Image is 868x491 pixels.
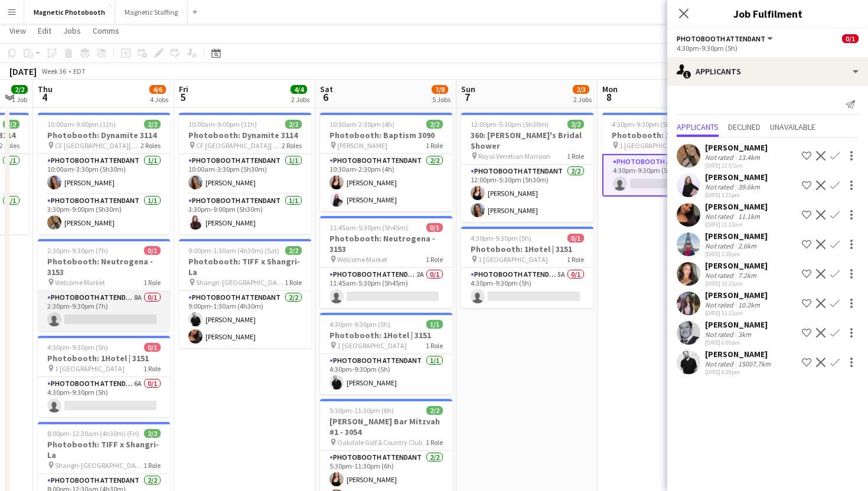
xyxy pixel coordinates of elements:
[705,153,736,162] div: Not rated
[179,154,311,194] app-card-role: Photobooth Attendant1/110:00am-3:30pm (5h30m)[PERSON_NAME]
[9,25,26,36] span: View
[426,141,443,150] span: 1 Role
[705,349,773,359] div: [PERSON_NAME]
[39,67,68,76] span: Week 36
[320,130,452,140] h3: Photobooth: Baptism 3090
[88,23,124,38] a: Comms
[115,1,188,24] button: Magnetic Staffing
[196,278,285,287] span: Shangri-[GEOGRAPHIC_DATA]
[38,84,53,94] span: Thu
[461,165,593,222] app-card-role: Photobooth Attendant2/212:00pm-5:30pm (5h30m)[PERSON_NAME][PERSON_NAME]
[177,90,188,104] span: 5
[736,182,762,191] div: 39.6km
[320,113,452,211] app-job-card: 10:30am-2:30pm (4h)2/2Photobooth: Baptism 3090 [PERSON_NAME]1 RolePhotobooth Attendant2/210:30am-...
[705,290,768,300] div: [PERSON_NAME]
[93,25,119,36] span: Comms
[38,256,170,277] h3: Photobooth: Neutrogena - 3153
[55,278,105,287] span: Welcome Market
[736,153,762,162] div: 13.4km
[24,1,115,24] button: Magnetic Photobooth
[55,141,141,150] span: CF [GEOGRAPHIC_DATA][PERSON_NAME]
[141,141,161,150] span: 2 Roles
[612,120,673,129] span: 4:30pm-9:30pm (5h)
[432,85,448,94] span: 7/8
[143,364,161,373] span: 1 Role
[318,90,333,104] span: 6
[461,244,593,254] h3: Photobooth: 1Hotel | 3151
[705,212,736,221] div: Not rated
[619,141,689,150] span: 1 [GEOGRAPHIC_DATA]
[320,84,333,94] span: Sat
[426,341,443,350] span: 1 Role
[47,120,116,129] span: 10:00am-9:00pm (11h)
[55,364,125,373] span: 1 [GEOGRAPHIC_DATA]
[144,429,161,438] span: 2/2
[329,406,394,415] span: 5:30pm-11:30pm (6h)
[705,172,768,182] div: [PERSON_NAME]
[337,438,422,447] span: Oakdale Golf & Country Club
[461,130,593,151] h3: 360: [PERSON_NAME]'s Bridal Shower
[38,239,170,331] app-job-card: 2:30pm-9:30pm (7h)0/1Photobooth: Neutrogena - 3153 Welcome Market1 RolePhotobooth Attendant8A0/12...
[320,268,452,308] app-card-role: Photobooth Attendant2A0/111:45am-5:30pm (5h45m)
[55,461,143,470] span: Shangri-[GEOGRAPHIC_DATA]
[337,255,387,264] span: Welcome Market
[337,341,407,350] span: 1 [GEOGRAPHIC_DATA]
[677,123,719,131] span: Applicants
[705,191,768,199] div: [DATE] 1:21pm
[426,320,443,329] span: 1/1
[285,246,302,255] span: 2/2
[9,66,37,77] div: [DATE]
[144,343,161,352] span: 0/1
[320,313,452,394] app-job-card: 4:30pm-9:30pm (5h)1/1Photobooth: 1Hotel | 3151 1 [GEOGRAPHIC_DATA]1 RolePhotobooth Attendant1/14:...
[47,429,139,438] span: 8:00pm-12:30am (4h30m) (Fri)
[38,130,170,140] h3: Photobooth: Dynamite 3114
[282,141,302,150] span: 2 Roles
[705,309,768,317] div: [DATE] 11:13am
[677,34,775,43] button: Photobooth Attendant
[705,319,768,330] div: [PERSON_NAME]
[36,90,53,104] span: 4
[38,353,170,364] h3: Photobooth: 1Hotel | 3151
[432,95,451,104] div: 5 Jobs
[179,84,188,94] span: Fri
[179,113,311,234] app-job-card: 10:00am-9:00pm (11h)2/2Photobooth: Dynamite 3114 CF [GEOGRAPHIC_DATA][PERSON_NAME]2 RolesPhotoboo...
[705,339,768,346] div: [DATE] 6:00pm
[47,343,108,352] span: 4:30pm-9:30pm (5h)
[736,359,773,368] div: 15007.7km
[320,216,452,308] app-job-card: 11:45am-5:30pm (5h45m)0/1Photobooth: Neutrogena - 3153 Welcome Market1 RolePhotobooth Attendant2A...
[602,154,735,197] app-card-role: Photobooth Attendant8A0/14:30pm-9:30pm (5h)
[285,278,302,287] span: 1 Role
[461,113,593,222] app-job-card: 12:00pm-5:30pm (5h30m)2/2360: [PERSON_NAME]'s Bridal Shower Royal Venetian Mansion1 RolePhotoboot...
[144,246,161,255] span: 0/1
[705,300,736,309] div: Not rated
[150,95,168,104] div: 4 Jobs
[320,416,452,437] h3: [PERSON_NAME] Bar Mitzvah #1 - 3054
[461,268,593,308] app-card-role: Photobooth Attendant5A0/14:30pm-9:30pm (5h)
[329,223,408,232] span: 11:45am-5:30pm (5h45m)
[38,377,170,417] app-card-role: Photobooth Attendant6A0/14:30pm-9:30pm (5h)
[285,120,302,129] span: 2/2
[291,95,309,104] div: 2 Jobs
[667,57,868,86] div: Applicants
[736,212,762,221] div: 11.1km
[677,44,859,53] div: 4:30pm-9:30pm (5h)
[573,95,592,104] div: 2 Jobs
[736,330,753,339] div: 3km
[736,300,762,309] div: 10.2km
[705,221,768,228] div: [DATE] 11:13am
[144,120,161,129] span: 2/2
[143,278,161,287] span: 1 Role
[38,113,170,234] div: 10:00am-9:00pm (11h)2/2Photobooth: Dynamite 3114 CF [GEOGRAPHIC_DATA][PERSON_NAME]2 RolesPhotoboo...
[3,120,19,129] span: 2/2
[705,271,736,280] div: Not rated
[677,34,765,43] span: Photobooth Attendant
[329,120,394,129] span: 10:30am-2:30pm (4h)
[705,182,736,191] div: Not rated
[320,233,452,254] h3: Photobooth: Neutrogena - 3153
[667,6,868,21] h3: Job Fulfilment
